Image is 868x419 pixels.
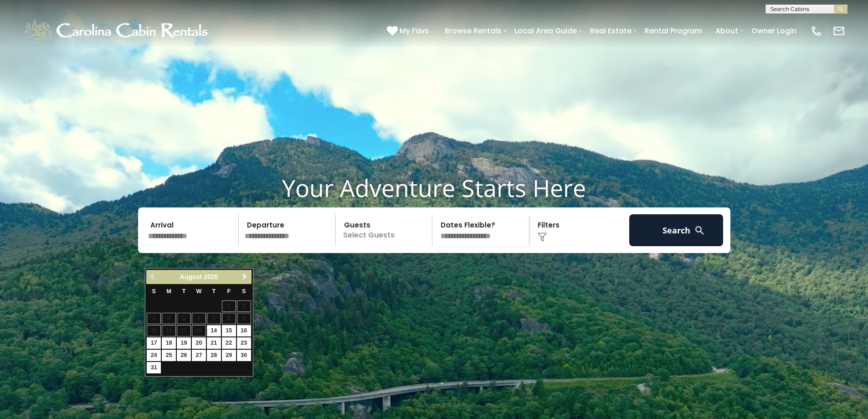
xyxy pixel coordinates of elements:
span: August [180,273,202,280]
p: Select Guests [339,214,432,246]
span: Next [241,273,248,280]
a: Next [239,271,251,283]
button: Search [629,214,724,246]
a: 30 [237,350,251,361]
img: filter--v1.png [538,233,547,242]
a: Browse Rentals [440,23,506,39]
span: My Favs [400,25,429,36]
span: Thursday [212,288,216,295]
a: About [711,23,743,39]
a: 15 [222,325,236,336]
a: 17 [147,337,161,349]
span: Tuesday [182,288,186,295]
a: 22 [222,337,236,349]
span: Sunday [152,288,156,295]
a: 18 [162,337,176,349]
span: Wednesday [196,288,202,295]
a: 31 [147,362,161,373]
a: 23 [237,337,251,349]
img: phone-regular-white.png [810,25,823,37]
h1: Your Adventure Starts Here [7,174,861,202]
a: 19 [177,337,191,349]
a: Owner Login [747,23,801,39]
a: 20 [192,337,206,349]
a: 26 [177,350,191,361]
a: Real Estate [586,23,636,39]
a: 14 [207,325,221,336]
a: Local Area Guide [510,23,581,39]
img: White-1-1-2.png [23,17,212,45]
span: Friday [227,288,231,295]
a: 29 [222,350,236,361]
a: 24 [147,350,161,361]
a: 21 [207,337,221,349]
a: My Favs [387,25,431,37]
span: 2025 [204,273,218,280]
a: 16 [237,325,251,336]
a: Rental Program [640,23,707,39]
a: 25 [162,350,176,361]
a: 28 [207,350,221,361]
span: Monday [166,288,171,295]
span: Saturday [242,288,246,295]
img: mail-regular-white.png [832,25,845,37]
a: 27 [192,350,206,361]
img: search-regular-white.png [694,225,705,236]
